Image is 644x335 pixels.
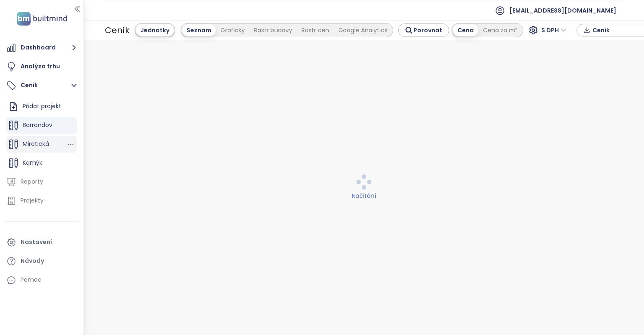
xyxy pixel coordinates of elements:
div: Analýza trhu [21,61,60,72]
button: Porovnat [398,23,449,37]
span: Porovnat [413,26,442,35]
div: Cena [453,24,478,36]
span: S DPH [541,24,566,36]
div: Kamýk [6,155,77,171]
div: Mirotická [6,136,77,153]
div: Přidat projekt [23,101,61,112]
div: Reporty [21,177,43,187]
div: Pomoc [21,275,42,285]
span: [EMAIL_ADDRESS][DOMAIN_NAME] [509,0,616,21]
span: Barrandov [23,121,52,129]
button: Ceník [4,77,79,94]
div: Přidat projekt [6,98,77,115]
div: Barrandov [6,117,77,134]
div: Cena za m² [478,24,522,36]
div: Graficky [216,24,249,36]
img: logo [14,10,70,27]
a: Návody [4,253,79,270]
div: Rastr budovy [249,24,297,36]
div: Ceník [105,23,130,38]
span: Mirotická [23,140,49,148]
span: Kamýk [23,158,42,167]
a: Projekty [4,192,79,209]
div: Rastr cen [297,24,334,36]
div: Nastavení [21,237,52,247]
div: Jednotky [136,24,174,36]
div: Google Analytics [334,24,392,36]
div: Načítání [89,191,639,200]
button: Dashboard [4,39,79,56]
a: Nastavení [4,234,79,251]
div: Návody [21,256,44,266]
div: Projekty [21,195,44,206]
div: Pomoc [4,272,79,288]
a: Reporty [4,174,79,190]
div: Seznam [182,24,216,36]
a: Analýza trhu [4,58,79,75]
